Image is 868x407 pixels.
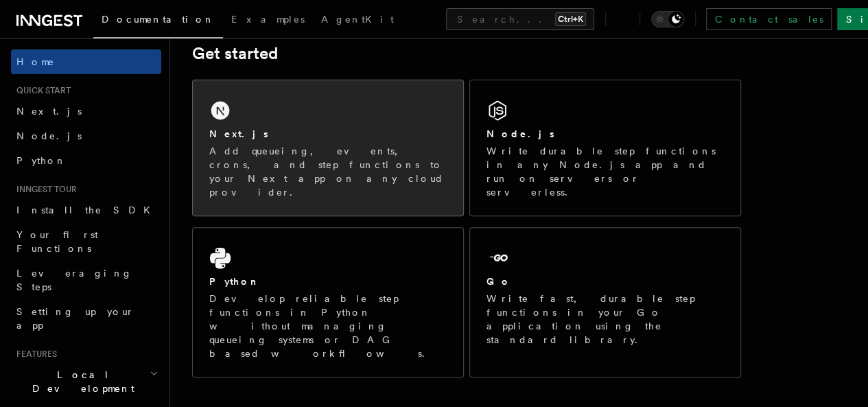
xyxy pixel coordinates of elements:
[192,44,278,63] a: Get started
[11,124,161,148] a: Node.js
[16,55,55,69] span: Home
[16,229,98,254] span: Your first Functions
[209,144,447,199] p: Add queueing, events, crons, and step functions to your Next app on any cloud provider.
[11,99,161,124] a: Next.js
[11,184,77,195] span: Inngest tour
[16,106,82,117] span: Next.js
[223,4,313,37] a: Examples
[16,130,82,141] span: Node.js
[16,306,134,331] span: Setting up your app
[486,144,724,199] p: Write durable step functions in any Node.js app and run on servers or serverless.
[192,80,464,216] a: Next.jsAdd queueing, events, crons, and step functions to your Next app on any cloud provider.
[16,205,159,216] span: Install the SDK
[192,227,464,377] a: PythonDevelop reliable step functions in Python without managing queueing systems or DAG based wo...
[446,8,594,30] button: Search...Ctrl+K
[555,12,586,26] kbd: Ctrl+K
[486,275,511,288] h2: Go
[11,299,161,338] a: Setting up your app
[231,14,305,25] span: Examples
[11,198,161,222] a: Install the SDK
[93,4,223,38] a: Documentation
[11,222,161,261] a: Your first Functions
[11,85,71,96] span: Quick start
[102,14,215,25] span: Documentation
[209,292,447,360] p: Develop reliable step functions in Python without managing queueing systems or DAG based workflows.
[11,362,161,401] button: Local Development
[469,227,741,377] a: GoWrite fast, durable step functions in your Go application using the standard library.
[209,127,268,141] h2: Next.js
[706,8,832,30] a: Contact sales
[651,11,684,27] button: Toggle dark mode
[11,49,161,74] a: Home
[469,80,741,216] a: Node.jsWrite durable step functions in any Node.js app and run on servers or serverless.
[16,155,67,166] span: Python
[209,275,260,288] h2: Python
[486,127,554,141] h2: Node.js
[11,368,150,395] span: Local Development
[11,349,57,360] span: Features
[11,261,161,299] a: Leveraging Steps
[313,4,402,37] a: AgentKit
[321,14,394,25] span: AgentKit
[486,292,724,347] p: Write fast, durable step functions in your Go application using the standard library.
[16,268,132,292] span: Leveraging Steps
[11,148,161,173] a: Python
